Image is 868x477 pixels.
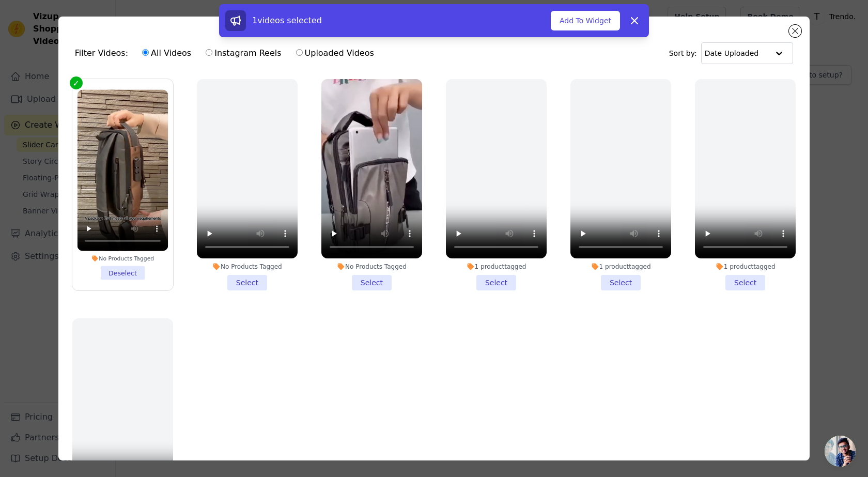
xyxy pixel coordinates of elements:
div: No Products Tagged [78,255,168,262]
div: Sort by: [669,42,794,64]
label: Uploaded Videos [296,47,375,60]
label: Instagram Reels [205,47,282,60]
div: No Products Tagged [197,263,298,271]
button: Add To Widget [551,11,620,30]
div: 1 product tagged [695,263,796,271]
div: 1 product tagged [570,263,671,271]
label: All Videos [142,47,192,60]
span: 1 videos selected [252,16,322,25]
div: No Products Tagged [321,263,422,271]
div: Open chat [825,436,856,467]
div: Filter Videos: [75,41,380,65]
div: 1 product tagged [446,263,547,271]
